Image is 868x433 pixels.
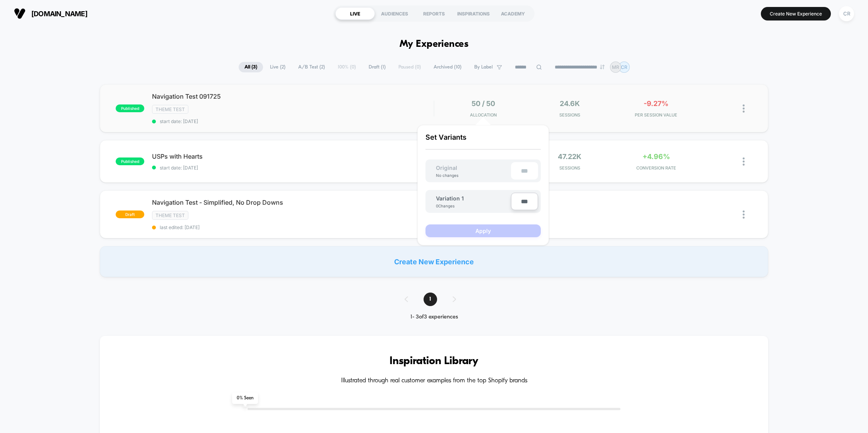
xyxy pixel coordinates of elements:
[264,62,291,72] span: Live ( 2 )
[123,377,745,385] h4: Illustrated through real customer examples from the top Shopify brands
[14,8,26,19] img: Visually logo
[436,204,459,208] div: 0 Changes
[600,65,605,69] img: end
[428,173,466,178] div: No changes
[425,224,541,237] button: Apply
[560,99,580,108] span: 24.6k
[363,62,391,72] span: Draft ( 1 )
[152,152,434,160] span: USPs with Hearts
[743,157,745,166] img: close
[837,6,856,22] button: CR
[528,112,611,118] span: Sessions
[152,199,434,206] span: Navigation Test - Simplified, No Drop Downs
[152,92,434,100] span: Navigation Test 091725
[743,104,745,113] img: close
[31,10,87,18] span: [DOMAIN_NAME]
[493,7,533,20] div: ACADEMY
[470,112,497,118] span: Allocation
[123,355,745,368] h3: Inspiration Library
[642,152,670,161] span: +4.96%
[239,62,263,72] span: All ( 3 )
[615,165,697,171] span: CONVERSION RATE
[397,314,472,320] div: 1 - 3 of 3 experiences
[428,164,465,171] span: Original
[375,7,414,20] div: AUDIENCES
[152,165,434,171] span: start date: [DATE]
[743,211,745,219] img: close
[100,246,768,277] div: Create New Experience
[761,7,831,21] button: Create New Experience
[12,7,90,20] button: [DOMAIN_NAME]
[400,39,469,50] h1: My Experiences
[558,152,581,161] span: 47.22k
[116,211,144,218] span: draft
[152,211,188,220] span: Theme Test
[424,293,437,306] span: 1
[425,133,541,150] p: Set Variants
[232,392,258,404] span: 0 % Seen
[615,112,697,118] span: PER SESSION VALUE
[152,224,434,230] span: last edited: [DATE]
[839,6,854,21] div: CR
[292,62,331,72] span: A/B Test ( 2 )
[612,64,619,70] p: MR
[472,99,495,108] span: 50 / 50
[428,62,467,72] span: Archived ( 10 )
[528,165,611,171] span: Sessions
[414,7,454,20] div: REPORTS
[436,195,464,202] span: Variation 1
[621,64,627,70] p: CR
[116,104,144,112] span: published
[474,64,493,70] span: By Label
[152,118,434,124] span: start date: [DATE]
[335,7,375,20] div: LIVE
[454,7,493,20] div: INSPIRATIONS
[152,105,188,114] span: Theme Test
[644,99,668,108] span: -9.27%
[116,157,144,165] span: published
